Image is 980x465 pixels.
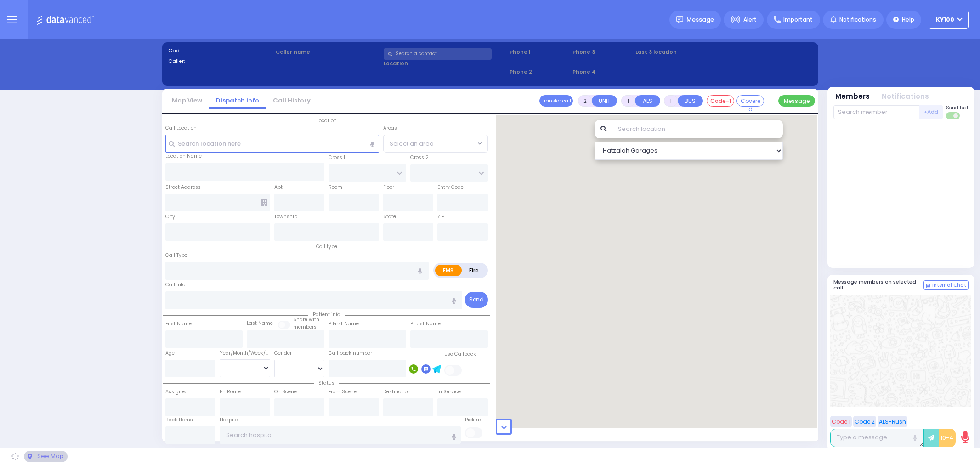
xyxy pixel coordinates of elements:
[383,125,397,132] label: Areas
[220,426,461,444] input: Search hospital
[833,279,923,291] h5: Message members on selected call
[390,139,434,148] span: Select an area
[165,125,197,132] label: Call Location
[247,320,273,327] label: Last Name
[261,199,267,206] span: Other building occupants
[437,184,464,191] label: Entry Code
[329,184,342,191] label: Room
[24,451,67,462] div: See map
[165,153,202,160] label: Location Name
[383,388,411,396] label: Destination
[314,380,339,386] span: Status
[274,350,292,357] label: Gender
[635,48,724,56] label: Last 3 location
[946,104,969,111] span: Send text
[274,184,283,191] label: Apt
[946,111,961,120] label: Turn off text
[165,320,192,328] label: First Name
[437,213,444,221] label: ZIP
[410,154,429,161] label: Cross 2
[274,213,297,221] label: Township
[465,292,488,308] button: Send
[266,96,317,105] a: Call History
[612,120,782,138] input: Search location
[384,60,506,68] label: Location
[830,416,852,427] button: Code 1
[329,154,345,161] label: Cross 1
[635,95,660,107] button: ALS
[461,265,487,276] label: Fire
[220,416,240,424] label: Hospital
[833,105,919,119] input: Search member
[932,282,966,289] span: Internal Chat
[329,388,357,396] label: From Scene
[312,243,342,250] span: Call type
[410,320,441,328] label: P Last Name
[293,316,319,323] small: Share with
[465,416,482,424] label: Pick up
[165,416,193,424] label: Back Home
[510,48,569,56] span: Phone 1
[209,96,266,105] a: Dispatch info
[929,11,969,29] button: Ky100
[686,15,714,24] span: Message
[168,47,273,55] label: Cad:
[165,135,379,152] input: Search location here
[878,416,907,427] button: ALS-Rush
[165,281,185,289] label: Call Info
[276,48,380,56] label: Caller name
[293,323,317,330] span: members
[308,311,345,318] span: Patient info
[676,16,683,23] img: message.svg
[220,350,270,357] div: Year/Month/Week/Day
[572,68,632,76] span: Phone 4
[936,16,954,24] span: Ky100
[383,213,396,221] label: State
[743,16,757,24] span: Alert
[384,48,492,60] input: Search a contact
[165,213,175,221] label: City
[835,91,870,102] button: Members
[902,16,914,24] span: Help
[36,14,97,25] img: Logo
[510,68,569,76] span: Phone 2
[165,350,175,357] label: Age
[783,16,813,24] span: Important
[923,280,969,290] button: Internal Chat
[329,320,359,328] label: P First Name
[274,388,297,396] label: On Scene
[165,388,188,396] label: Assigned
[736,95,764,107] button: Covered
[853,416,876,427] button: Code 2
[435,265,462,276] label: EMS
[437,388,461,396] label: In Service
[839,16,876,24] span: Notifications
[926,284,930,288] img: comment-alt.png
[165,184,201,191] label: Street Address
[165,96,209,105] a: Map View
[882,91,929,102] button: Notifications
[312,117,341,124] span: Location
[168,57,273,65] label: Caller:
[592,95,617,107] button: UNIT
[778,95,815,107] button: Message
[572,48,632,56] span: Phone 3
[383,184,394,191] label: Floor
[329,350,372,357] label: Call back number
[444,351,476,358] label: Use Callback
[707,95,734,107] button: Code-1
[220,388,241,396] label: En Route
[165,252,187,259] label: Call Type
[539,95,573,107] button: Transfer call
[678,95,703,107] button: BUS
